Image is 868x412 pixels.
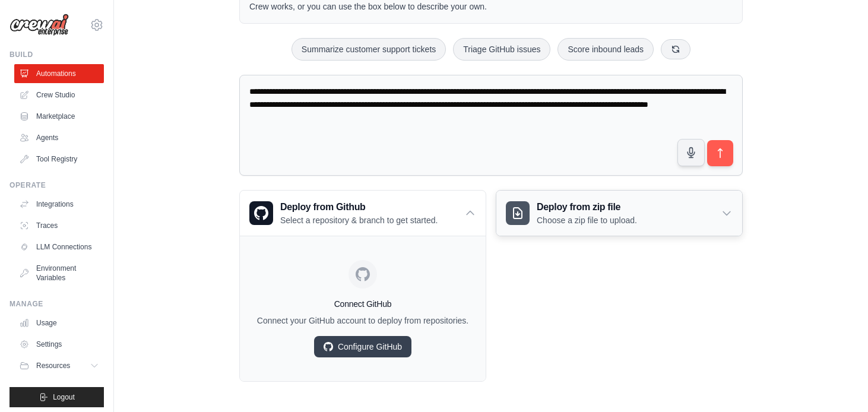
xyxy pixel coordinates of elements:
[249,298,476,310] h4: Connect GitHub
[9,50,104,59] div: Build
[249,315,476,327] p: Connect your GitHub account to deploy from repositories.
[14,85,104,104] a: Crew Studio
[9,387,104,407] button: Logout
[557,38,654,61] button: Score inbound leads
[280,200,438,214] h3: Deploy from Github
[14,237,104,256] a: LLM Connections
[453,38,550,61] button: Triage GitHub issues
[537,214,637,226] p: Choose a zip file to upload.
[14,128,104,147] a: Agents
[53,392,75,402] span: Logout
[537,200,637,214] h3: Deploy from zip file
[14,64,104,83] a: Automations
[9,299,104,309] div: Manage
[14,335,104,354] a: Settings
[292,38,446,61] button: Summarize customer support tickets
[14,195,104,214] a: Integrations
[14,313,104,332] a: Usage
[14,216,104,235] a: Traces
[14,356,104,375] button: Resources
[314,336,411,357] a: Configure GitHub
[9,180,104,190] div: Operate
[36,361,70,370] span: Resources
[9,14,69,36] img: Logo
[280,214,438,226] p: Select a repository & branch to get started.
[14,150,104,169] a: Tool Registry
[14,107,104,126] a: Marketplace
[809,355,868,412] iframe: Chat Widget
[14,259,104,287] a: Environment Variables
